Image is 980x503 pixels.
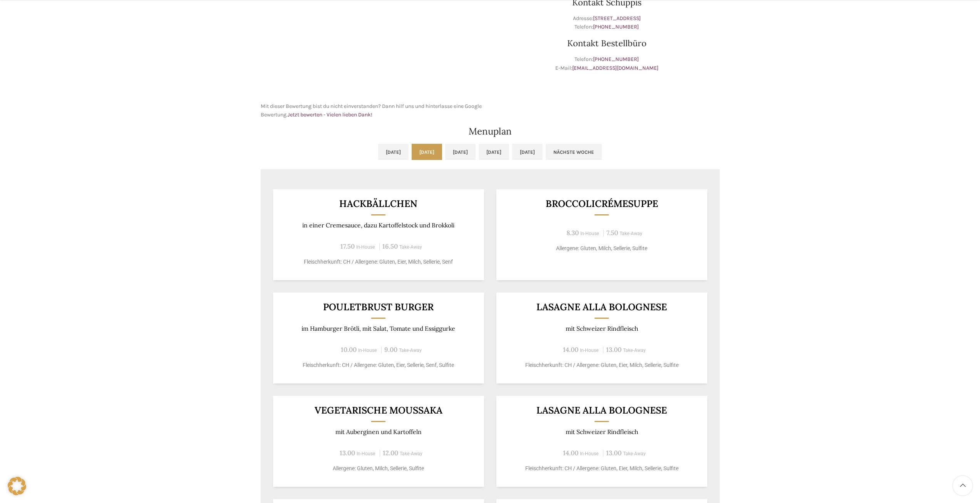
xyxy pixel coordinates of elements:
p: Allergene: Gluten, Milch, Sellerie, Sulfite [506,244,698,252]
p: mit Schweizer Rindfleisch [506,325,698,332]
span: 14.00 [563,345,578,354]
span: 16.50 [382,242,398,251]
a: [DATE] [445,144,476,160]
h3: Kontakt Bestellbüro [494,39,720,47]
h3: Lasagne alla Bolognese [506,405,698,415]
a: Nächste Woche [546,144,602,160]
a: Jetzt bewerten - Vielen lieben Dank! [288,111,372,118]
span: In-House [580,451,599,456]
p: Allergene: Gluten, Milch, Sellerie, Sulfite [282,464,474,473]
span: 13.00 [606,449,622,457]
p: Fleischherkunft: CH / Allergene: Gluten, Eier, Milch, Sellerie, Sulfite [506,464,698,473]
p: Fleischherkunft: CH / Allergene: Gluten, Eier, Milch, Sellerie, Sulfite [506,361,698,369]
span: 14.00 [563,449,578,457]
span: 7.50 [606,229,618,237]
h3: LASAGNE ALLA BOLOGNESE [506,302,698,312]
h3: Broccolicrémesuppe [506,199,698,209]
span: 13.00 [340,449,355,457]
a: [PHONE_NUMBER] [593,24,639,30]
span: 9.00 [384,345,397,354]
p: Fleischherkunft: CH / Allergene: Gluten, Eier, Milch, Sellerie, Senf [282,258,474,266]
span: 13.00 [606,345,622,354]
a: [DATE] [412,144,442,160]
p: in einer Cremesauce, dazu Kartoffelstock und Brokkoli [282,222,474,229]
p: mit Auberginen und Kartoffeln [282,428,474,436]
span: In-House [356,244,375,250]
span: 10.00 [341,345,357,354]
a: [PHONE_NUMBER] [593,56,639,62]
span: In-House [358,348,377,353]
p: im Hamburger Brötli, mit Salat, Tomate und Essiggurke [282,325,474,332]
h3: Hackbällchen [282,199,474,209]
span: Take-Away [399,348,422,353]
span: Take-Away [623,348,646,353]
span: In-House [580,348,599,353]
span: In-House [357,451,375,456]
a: [DATE] [378,144,409,160]
span: Take-Away [623,451,646,456]
a: Scroll to top button [953,476,972,495]
span: 17.50 [340,242,355,251]
p: Adresse: Telefon: [494,14,720,32]
a: [DATE] [512,144,543,160]
p: mit Schweizer Rindfleisch [506,428,698,436]
h3: Pouletbrust Burger [282,302,474,312]
h2: Menuplan [261,127,720,136]
span: 12.00 [383,449,398,457]
span: In-House [580,231,599,236]
span: Take-Away [400,451,422,456]
p: Fleischherkunft: CH / Allergene: Gluten, Eier, Sellerie, Senf, Sulfite [282,361,474,369]
p: Mit dieser Bewertung bist du nicht einverstanden? Dann hilf uns und hinterlasse eine Google Bewer... [261,102,486,119]
span: 8.30 [566,229,579,237]
a: [STREET_ADDRESS] [593,15,641,22]
span: Take-Away [620,231,642,236]
span: Take-Away [399,244,422,250]
a: [EMAIL_ADDRESS][DOMAIN_NAME] [572,65,658,71]
h3: Vegetarische Moussaka [282,405,474,415]
p: Telefon: E-Mail: [494,55,720,72]
a: [DATE] [479,144,509,160]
